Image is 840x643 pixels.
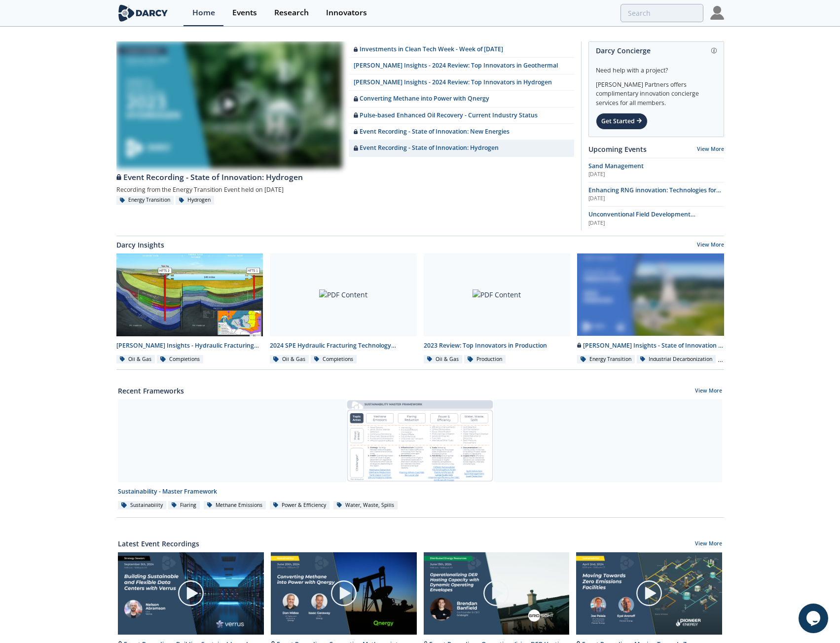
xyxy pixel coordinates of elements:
a: Recent Frameworks [118,386,184,396]
a: Unconventional Field Development Optimization through Geochemical Fingerprinting Technology [DATE] [588,210,724,227]
span: Sand Management [588,162,644,170]
a: Event Recording - State of Innovation: Hydrogen [349,140,574,156]
a: Sand Management [DATE] [588,162,724,179]
a: Video Content [116,41,342,167]
div: Oil & Gas [424,355,463,364]
a: [PERSON_NAME] Insights - 2024 Review: Top Innovators in Hydrogen [349,74,574,91]
div: Completions [311,355,357,364]
div: Home [192,9,215,17]
a: PDF Content 2024 SPE Hydraulic Fracturing Technology Conference - Executive Summary Oil & Gas Com... [266,253,420,364]
div: Oil & Gas [270,355,309,364]
span: Unconventional Field Development Optimization through Geochemical Fingerprinting Technology [588,210,695,237]
div: Sustainability - Master Framework [118,487,722,496]
div: Get Started [596,113,648,130]
div: [DATE] [588,171,724,179]
div: 2024 SPE Hydraulic Fracturing Technology Conference - Executive Summary [270,341,417,350]
a: Event Recording - State of Innovation: Hydrogen [116,167,574,183]
img: play-chapters-gray.svg [177,579,205,607]
div: Innovators [326,9,367,17]
div: Production [464,355,506,364]
img: Profile [710,6,724,20]
div: Event Recording - State of Innovation: Hydrogen [116,172,574,183]
div: Darcy Concierge [596,42,717,59]
img: information.svg [711,48,717,53]
div: Energy Transition [116,196,174,205]
div: [DATE] [588,195,724,203]
div: Hydrogen [176,196,215,205]
div: [DATE] [588,219,724,227]
div: Flaring [168,501,200,510]
img: play-chapters-gray.svg [482,579,510,607]
a: Darcy Insights - State of Innovation in New Energies 2023 preview [PERSON_NAME] Insights - State ... [574,253,728,364]
img: Video Content [118,552,264,634]
div: [PERSON_NAME] Insights - Hydraulic Fracturing Test Site 2 - Final Report [116,341,263,350]
a: View More [695,387,722,396]
a: Darcy Insights [116,240,164,250]
a: Darcy Insights - Hydraulic Fracturing Test Site 2 - Final Report preview [PERSON_NAME] Insights -... [113,253,267,364]
a: Converting Methane into Power with Qnergy [349,91,574,107]
a: Event Recording - State of Innovation: New Energies [349,124,574,140]
div: Industrial Decarbonization [637,355,716,364]
div: [PERSON_NAME] Insights - State of Innovation in New Energies 2023 [577,341,724,350]
a: Latest Event Recordings [118,538,199,549]
div: Recording from the Energy Transition Event held on [DATE] [116,183,574,196]
span: Enhancing RNG innovation: Technologies for Sustainable Energy [588,186,721,203]
img: Video Content [116,41,342,168]
div: 2023 Review: Top Innovators in Production [424,341,571,350]
div: Need help with a project? [596,59,717,75]
div: [PERSON_NAME] Partners offers complimentary innovation concierge services for all members. [596,75,717,107]
div: Power & Efficiency [270,501,330,510]
div: Completions [157,355,203,364]
a: Upcoming Events [588,144,647,154]
a: Pulse-based Enhanced Oil Recovery - Current Industry Status [349,107,574,124]
div: Events [232,9,257,17]
img: logo-wide.svg [116,4,170,22]
div: Research [274,9,309,17]
a: PDF Content 2023 Review: Top Innovators in Production Oil & Gas Production [420,253,574,364]
img: Video Content [424,552,570,634]
div: Sustainability [118,501,166,510]
img: Video Content [576,552,722,634]
a: Enhancing RNG innovation: Technologies for Sustainable Energy [DATE] [588,186,724,203]
a: View More [697,145,724,152]
a: Sustainability - Master Framework preview Sustainability - Master Framework Sustainability Flarin... [114,399,726,510]
a: View More [695,540,722,549]
input: Advanced Search [621,4,703,22]
div: Energy Transition [577,355,635,364]
img: Video Content [271,552,417,634]
a: View More [697,241,724,250]
div: Water, Waste, Spills [333,501,398,510]
iframe: chat widget [799,604,830,633]
img: play-chapters-gray.svg [635,579,663,607]
div: Oil & Gas [116,355,155,364]
img: play-chapters-gray.svg [330,579,358,607]
img: play-chapters-gray.svg [215,90,243,118]
a: [PERSON_NAME] Insights - 2024 Review: Top Innovators in Geothermal [349,58,574,74]
div: Methane Emissions [204,501,266,510]
a: Investments in Clean Tech Week - Week of [DATE] [349,41,574,58]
